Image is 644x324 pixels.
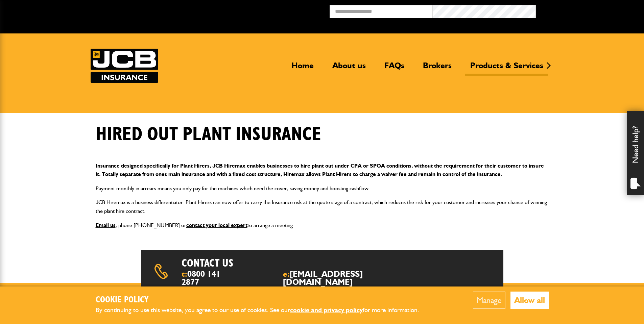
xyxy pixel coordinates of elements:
[286,60,319,76] a: Home
[379,60,409,76] a: FAQs
[536,5,639,16] button: Broker Login
[96,221,549,230] p: , phone [PHONE_NUMBER] or to arrange a meeting.
[283,270,397,286] span: e:
[186,222,247,228] a: contact your local expert
[91,49,158,83] img: JCB Insurance Services logo
[96,198,549,215] p: JCB Hiremax is a business differentiator. Plant Hirers can now offer to carry the Insurance risk ...
[96,184,549,193] p: Payment monthly in arrears means you only pay for the machines which need the cover, saving money...
[91,49,158,83] a: JCB Insurance Services
[510,292,549,309] button: Allow all
[96,123,321,146] h1: Hired out plant insurance
[182,269,220,287] a: 0800 141 2877
[418,60,457,76] a: Brokers
[473,292,505,309] button: Manage
[283,269,363,287] a: [EMAIL_ADDRESS][DOMAIN_NAME]
[96,295,430,305] h2: Cookie Policy
[96,305,430,316] p: By continuing to use this website, you agree to our use of cookies. See our for more information.
[96,161,549,179] p: Insurance designed specifically for Plant Hirers, JCB Hiremax enables businesses to hire plant ou...
[627,111,644,195] div: Need help?
[96,222,116,228] a: Email us
[182,270,226,286] span: t:
[182,257,340,270] h2: Contact us
[465,60,548,76] a: Products & Services
[290,306,363,314] a: cookie and privacy policy
[327,60,371,76] a: About us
